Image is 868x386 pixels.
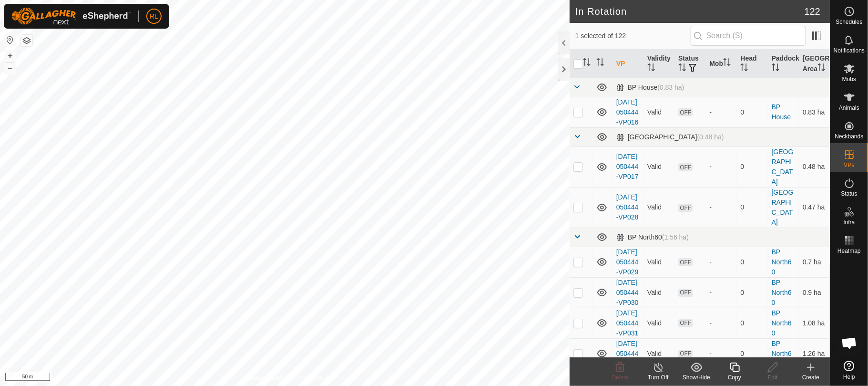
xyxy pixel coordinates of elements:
[843,219,855,225] span: Infra
[705,50,736,78] th: Mob
[799,50,830,78] th: [GEOGRAPHIC_DATA] Area
[4,34,16,46] button: Reset Map
[616,309,639,337] a: [DATE] 050444-VP031
[616,98,639,126] a: [DATE] 050444-VP016
[736,338,767,369] td: 0
[678,163,693,171] span: OFF
[4,63,16,74] button: –
[709,318,733,328] div: -
[836,19,862,25] span: Schedules
[736,308,767,338] td: 0
[11,8,131,25] img: Gallagher Logo
[616,153,639,180] a: [DATE] 050444-VP017
[772,188,794,226] a: [GEOGRAPHIC_DATA]
[709,107,733,117] div: -
[643,187,674,228] td: Valid
[616,248,639,276] a: [DATE] 050444-VP029
[772,65,779,73] p-sorticon: Activate to sort
[835,134,863,139] span: Neckbands
[772,279,792,306] a: BP North60
[616,133,724,141] div: [GEOGRAPHIC_DATA]
[678,108,693,116] span: OFF
[647,65,655,73] p-sorticon: Activate to sort
[616,193,639,221] a: [DATE] 050444-VP028
[575,31,691,41] span: 1 selected of 122
[616,83,684,92] div: BP House
[799,187,830,228] td: 0.47 ha
[697,133,724,141] span: (0.48 ha)
[736,146,767,187] td: 0
[709,202,733,212] div: -
[678,258,693,266] span: OFF
[835,329,864,357] div: Open chat
[678,319,693,327] span: OFF
[616,233,689,241] div: BP North60
[799,97,830,127] td: 0.83 ha
[613,50,643,78] th: VP
[834,48,865,53] span: Notifications
[643,247,674,277] td: Valid
[839,105,859,111] span: Animals
[799,146,830,187] td: 0.48 ha
[805,4,820,19] span: 122
[844,162,854,168] span: VPs
[596,60,604,67] p-sorticon: Activate to sort
[772,148,794,186] a: [GEOGRAPHIC_DATA]
[841,191,857,197] span: Status
[799,277,830,308] td: 0.9 ha
[616,340,639,367] a: [DATE] 050444-VP032
[247,374,283,382] a: Privacy Policy
[662,233,689,241] span: (1.56 ha)
[612,374,629,381] span: Delete
[754,373,792,382] div: Edit
[842,76,856,82] span: Mobs
[674,50,705,78] th: Status
[772,248,792,276] a: BP North60
[643,146,674,187] td: Valid
[691,26,806,46] input: Search (S)
[772,103,791,121] a: BP House
[657,83,684,91] span: (0.83 ha)
[575,6,805,17] h2: In Rotation
[21,35,32,46] button: Map Layers
[643,277,674,308] td: Valid
[772,309,792,337] a: BP North60
[837,248,861,254] span: Heatmap
[616,279,639,306] a: [DATE] 050444-VP030
[643,50,674,78] th: Validity
[736,247,767,277] td: 0
[4,50,16,62] button: +
[639,373,677,382] div: Turn Off
[643,308,674,338] td: Valid
[736,277,767,308] td: 0
[772,340,792,367] a: BP North60
[799,308,830,338] td: 1.08 ha
[643,338,674,369] td: Valid
[583,60,591,67] p-sorticon: Activate to sort
[736,187,767,228] td: 0
[740,65,748,73] p-sorticon: Activate to sort
[799,338,830,369] td: 1.26 ha
[736,97,767,127] td: 0
[715,373,754,382] div: Copy
[843,374,855,380] span: Help
[723,60,731,67] p-sorticon: Activate to sort
[736,50,767,78] th: Head
[678,350,693,358] span: OFF
[678,289,693,297] span: OFF
[677,373,715,382] div: Show/Hide
[678,65,686,73] p-sorticon: Activate to sort
[709,162,733,172] div: -
[709,257,733,267] div: -
[830,357,868,384] a: Help
[792,373,830,382] div: Create
[709,288,733,298] div: -
[643,97,674,127] td: Valid
[817,65,825,73] p-sorticon: Activate to sort
[150,11,158,21] span: RL
[768,50,799,78] th: Paddock
[709,349,733,359] div: -
[799,247,830,277] td: 0.7 ha
[678,204,693,212] span: OFF
[294,374,322,382] a: Contact Us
